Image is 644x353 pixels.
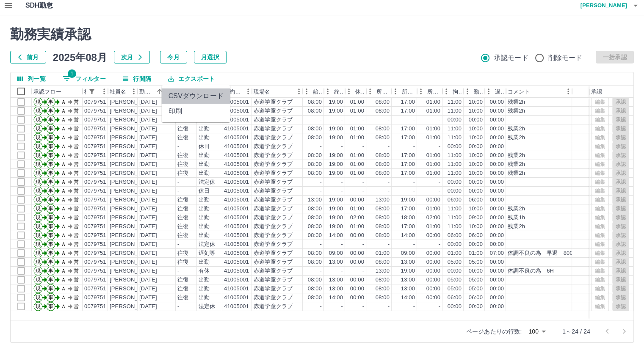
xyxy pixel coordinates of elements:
div: 08:00 [376,152,390,160]
text: 現 [36,170,41,176]
div: 00:00 [469,178,483,186]
text: 営 [74,188,79,194]
button: 次月 [114,51,150,63]
div: 17:00 [401,152,415,160]
div: 00:00 [448,178,462,186]
div: 08:00 [308,107,322,115]
div: 現場名 [254,85,270,98]
text: 事 [48,197,53,203]
div: [DATE] [139,178,157,186]
div: [PERSON_NAME] [110,143,156,151]
div: 1件のフィルターを適用中 [86,85,98,97]
text: 事 [48,135,53,141]
button: メニュー [242,85,254,98]
text: 営 [74,135,79,141]
div: コメント [508,85,530,98]
div: 08:00 [376,160,390,168]
div: 残業2h [508,134,525,142]
div: [PERSON_NAME] [110,152,156,160]
div: 0079751 [84,116,106,124]
div: 所定開始 [376,85,390,98]
div: 19:00 [329,98,343,106]
text: Ａ [61,108,66,114]
text: Ａ [61,126,66,132]
text: 事 [48,108,53,114]
text: 事 [48,170,53,176]
div: - [439,116,440,124]
text: 現 [36,152,41,158]
text: Ａ [61,135,66,141]
div: 社員名 [108,85,138,98]
div: - [177,178,179,186]
div: 01:00 [350,169,364,177]
div: 01:00 [426,152,440,160]
div: 00:00 [490,169,504,177]
div: 100 [525,325,549,338]
div: 赤道学童クラブ [254,98,293,106]
div: 残業2h [508,125,525,133]
div: [PERSON_NAME] [110,116,156,124]
div: - [320,116,322,124]
div: [DATE] [139,187,157,195]
div: 01:00 [350,125,364,133]
div: 10:00 [469,107,483,115]
div: 41005001 [224,196,249,204]
div: 休憩 [355,85,365,98]
div: - [341,187,343,195]
div: 00:00 [490,152,504,160]
div: 勤務 [474,85,483,98]
div: コメント [506,85,572,98]
div: 41005001 [224,107,249,115]
div: 拘束 [442,85,464,98]
div: 承認フロー [33,85,61,98]
div: [PERSON_NAME] [110,125,156,133]
button: 列選択 [11,72,53,85]
text: 営 [74,143,79,149]
div: 契約コード [224,85,242,98]
div: - [362,116,364,124]
div: 赤道学童クラブ [254,125,293,133]
div: 41005001 [224,134,249,142]
text: 現 [36,99,41,105]
div: [DATE] [139,98,157,106]
div: - [388,116,390,124]
div: 17:00 [401,107,415,115]
div: 赤道学童クラブ [254,187,293,195]
div: - [320,178,322,186]
div: 始業 [313,85,322,98]
div: - [341,116,343,124]
div: 往復 [177,196,188,204]
text: Ａ [61,179,66,185]
div: 11:00 [448,152,462,160]
div: [DATE] [139,134,157,142]
text: 現 [36,108,41,114]
text: 現 [36,179,41,185]
li: 印刷 [162,104,230,119]
div: 01:00 [350,134,364,142]
text: 営 [74,99,79,105]
div: 残業2h [508,169,525,177]
div: 契約コード [222,85,252,98]
div: 08:00 [308,160,322,168]
span: 削除モード [548,53,583,63]
div: 0079751 [84,160,106,168]
div: 00:00 [490,98,504,106]
div: 所定終業 [392,85,417,98]
text: 事 [48,161,53,167]
div: - [341,143,343,151]
div: [PERSON_NAME] [110,178,156,186]
text: 営 [74,161,79,167]
div: 承認 [591,85,602,98]
div: 08:00 [308,125,322,133]
div: 残業2h [508,152,525,160]
div: - [362,178,364,186]
div: 出勤 [199,196,210,204]
div: 往復 [177,152,188,160]
div: 0079751 [84,125,106,133]
div: [DATE] [139,152,157,160]
div: [PERSON_NAME] [110,187,156,195]
div: 遅刻等 [495,85,504,98]
ul: エクスポート [162,85,230,122]
div: [PERSON_NAME] [110,160,156,168]
div: - [413,178,415,186]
